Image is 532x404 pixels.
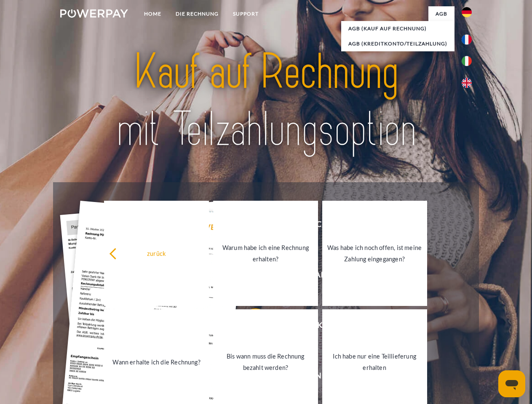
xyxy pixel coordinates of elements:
div: Was habe ich noch offen, ist meine Zahlung eingegangen? [327,242,422,265]
a: DIE RECHNUNG [168,6,226,21]
iframe: Schaltfläche zum Öffnen des Messaging-Fensters [498,370,525,397]
a: agb [428,6,454,21]
a: Was habe ich noch offen, ist meine Zahlung eingegangen? [322,201,427,306]
a: Home [137,6,168,21]
div: Warum habe ich eine Rechnung erhalten? [218,242,313,265]
img: logo-powerpay-white.svg [60,9,128,18]
a: SUPPORT [226,6,266,21]
div: Ich habe nur eine Teillieferung erhalten [327,351,422,373]
img: it [462,56,472,66]
a: AGB (Kreditkonto/Teilzahlung) [341,36,454,51]
div: Wann erhalte ich die Rechnung? [109,356,204,367]
img: de [462,7,472,17]
img: title-powerpay_de.svg [80,40,452,161]
a: AGB (Kauf auf Rechnung) [341,21,454,36]
img: fr [462,35,472,45]
img: en [462,78,472,88]
div: zurück [109,247,204,259]
div: Bis wann muss die Rechnung bezahlt werden? [218,351,313,373]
